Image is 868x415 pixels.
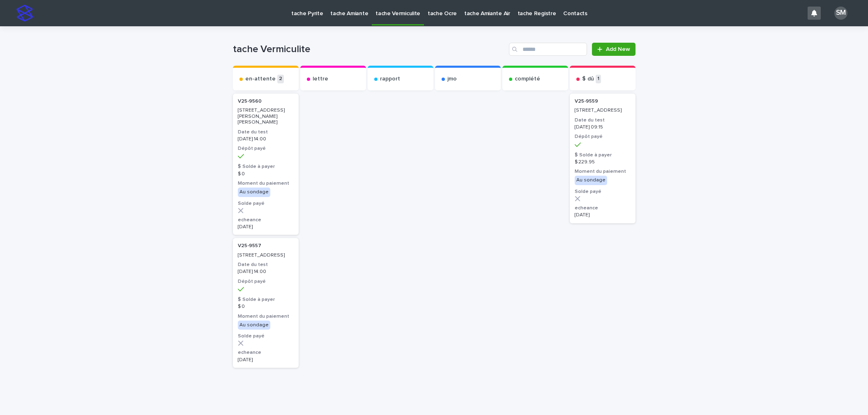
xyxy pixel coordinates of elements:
p: V25-9559 [575,99,598,104]
h3: $ Solde à payer [238,296,294,303]
p: $ 229.95 [575,159,631,165]
div: SM [834,7,847,20]
p: complété [515,76,540,83]
p: 1 [596,75,601,83]
p: $ 0 [238,304,294,310]
h3: Date du test [238,261,294,268]
a: Add New [592,43,635,56]
p: [DATE] 09:15 [575,124,631,130]
p: $ dû [582,76,594,83]
h3: echeance [238,349,294,356]
h3: Moment du paiement [238,180,294,187]
div: Au sondage [238,321,270,330]
p: [STREET_ADDRESS] [238,252,294,258]
p: 2 [277,75,284,83]
h3: echeance [575,205,631,211]
h1: tache Vermiculite [233,44,506,55]
h3: echeance [238,217,294,223]
p: V25-9560 [238,99,262,104]
p: rapport [380,76,400,83]
h3: Date du test [238,129,294,135]
p: [DATE] 14:00 [238,136,294,142]
p: [DATE] [238,357,294,363]
a: V25-9559 [STREET_ADDRESS]Date du test[DATE] 09:15Dépôt payé$ Solde à payer$ 229.95Moment du paiem... [570,94,635,223]
h3: $ Solde à payer [575,152,631,158]
p: [DATE] [238,224,294,230]
h3: Dépôt payé [238,145,294,152]
p: V25-9557 [238,243,261,249]
h3: Solde payé [238,333,294,339]
div: Au sondage [238,188,270,197]
p: en-attente [245,76,276,83]
p: lettre [313,76,328,83]
img: stacker-logo-s-only.png [16,5,33,21]
h3: Date du test [575,117,631,124]
p: [DATE] 14:00 [238,269,294,275]
h3: Moment du paiement [238,313,294,320]
a: V25-9557 [STREET_ADDRESS]Date du test[DATE] 14:00Dépôt payé$ Solde à payer$ 0Moment du paiementAu... [233,238,299,368]
p: $ 0 [238,171,294,177]
h3: Solde payé [238,200,294,207]
p: [STREET_ADDRESS] [575,108,631,113]
h3: Dépôt payé [238,278,294,285]
h3: Moment du paiement [575,168,631,175]
input: Search [509,43,587,56]
span: Add New [606,46,630,52]
p: jmo [447,76,457,83]
p: [STREET_ADDRESS][PERSON_NAME][PERSON_NAME] [238,108,294,125]
a: V25-9560 [STREET_ADDRESS][PERSON_NAME][PERSON_NAME]Date du test[DATE] 14:00Dépôt payé$ Solde à pa... [233,94,299,235]
h3: Solde payé [575,188,631,195]
p: [DATE] [575,212,631,218]
h3: $ Solde à payer [238,163,294,170]
h3: Dépôt payé [575,133,631,140]
div: Au sondage [575,176,607,185]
